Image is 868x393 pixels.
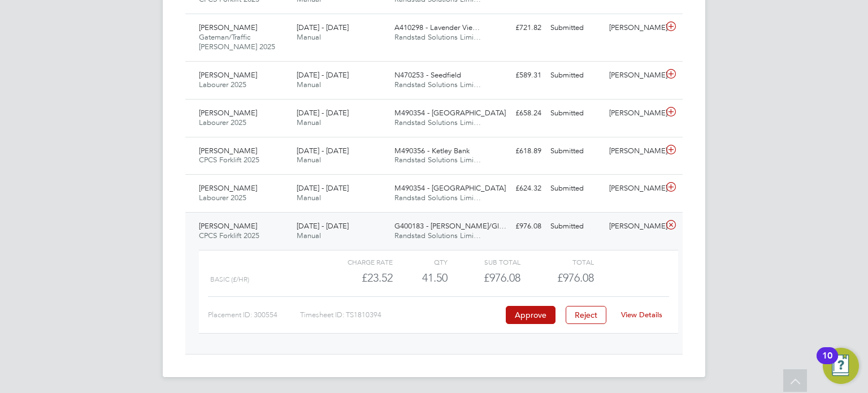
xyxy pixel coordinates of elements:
span: M490354 - [GEOGRAPHIC_DATA] [394,108,506,118]
span: G400183 - [PERSON_NAME]/Gl… [394,221,506,231]
span: [DATE] - [DATE] [297,183,349,193]
div: Sub Total [448,255,520,269]
span: [DATE] - [DATE] [297,70,349,80]
span: Randstad Solutions Limi… [394,80,481,89]
div: 10 [822,356,832,370]
span: Labourer 2025 [199,193,246,202]
div: 41.50 [393,269,448,287]
button: Approve [506,306,555,324]
span: Randstad Solutions Limi… [394,193,481,202]
div: Submitted [546,142,605,161]
span: CPCS Forklift 2025 [199,155,259,165]
div: £589.31 [487,66,546,85]
span: Randstad Solutions Limi… [394,231,481,240]
span: [DATE] - [DATE] [297,108,349,118]
div: [PERSON_NAME] [605,66,663,85]
button: Reject [566,306,606,324]
span: £976.08 [557,271,594,284]
div: £624.32 [487,179,546,198]
div: Submitted [546,104,605,123]
div: QTY [393,255,448,269]
div: Total [520,255,593,269]
span: [DATE] - [DATE] [297,221,349,231]
span: [PERSON_NAME] [199,146,257,156]
span: M490356 - Ketley Bank [394,146,470,156]
span: [PERSON_NAME] [199,70,257,80]
span: [DATE] - [DATE] [297,146,349,156]
span: Randstad Solutions Limi… [394,155,481,165]
div: Placement ID: 300554 [208,306,300,324]
div: Submitted [546,66,605,85]
div: [PERSON_NAME] [605,142,663,161]
div: £976.08 [487,217,546,236]
span: CPCS Forklift 2025 [199,231,259,240]
span: [DATE] - [DATE] [297,23,349,32]
div: [PERSON_NAME] [605,19,663,37]
span: N470253 - Seedfield [394,70,461,80]
div: Timesheet ID: TS1810394 [300,306,503,324]
span: Manual [297,155,321,165]
span: Labourer 2025 [199,118,246,127]
span: Manual [297,231,321,240]
span: Labourer 2025 [199,80,246,89]
span: [PERSON_NAME] [199,183,257,193]
a: View Details [621,310,662,319]
span: Basic (£/HR) [210,275,249,283]
span: Manual [297,32,321,42]
span: Randstad Solutions Limi… [394,118,481,127]
span: [PERSON_NAME] [199,221,257,231]
div: Submitted [546,19,605,37]
div: £23.52 [320,269,393,287]
span: Randstad Solutions Limi… [394,32,481,42]
span: M490354 - [GEOGRAPHIC_DATA] [394,183,506,193]
div: £976.08 [448,269,520,287]
span: Gateman/Traffic [PERSON_NAME] 2025 [199,32,275,51]
span: [PERSON_NAME] [199,108,257,118]
div: [PERSON_NAME] [605,104,663,123]
div: [PERSON_NAME] [605,179,663,198]
div: Charge rate [320,255,393,269]
div: £658.24 [487,104,546,123]
div: Submitted [546,179,605,198]
span: A410298 - Lavender Vie… [394,23,480,32]
span: Manual [297,80,321,89]
span: Manual [297,193,321,202]
div: Submitted [546,217,605,236]
button: Open Resource Center, 10 new notifications [823,348,859,384]
div: £618.89 [487,142,546,161]
span: Manual [297,118,321,127]
span: [PERSON_NAME] [199,23,257,32]
div: £721.82 [487,19,546,37]
div: [PERSON_NAME] [605,217,663,236]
